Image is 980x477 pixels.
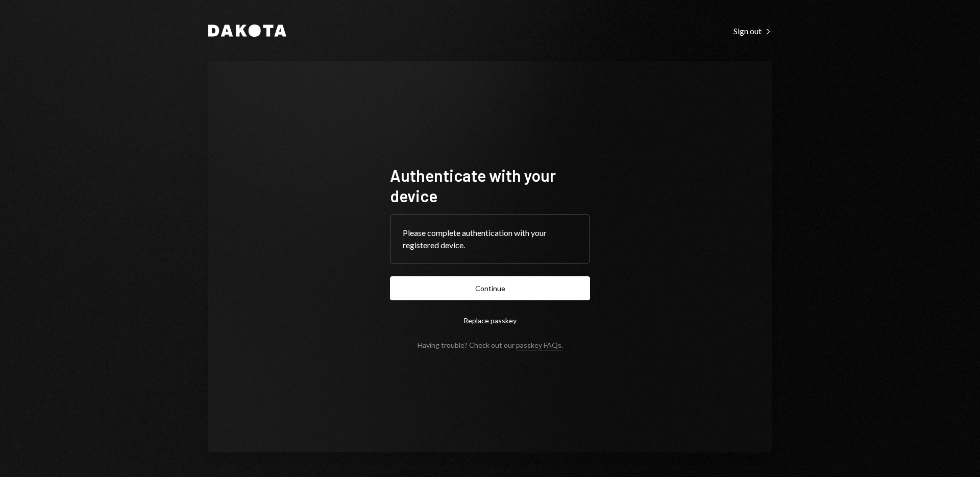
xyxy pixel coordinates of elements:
[390,165,590,206] h1: Authenticate with your device
[418,341,563,349] div: Having trouble? Check out our .
[516,341,561,350] a: passkey FAQs
[390,276,590,300] button: Continue
[733,25,772,36] a: Sign out
[733,26,772,36] div: Sign out
[390,308,590,332] button: Replace passkey
[403,227,577,251] div: Please complete authentication with your registered device.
